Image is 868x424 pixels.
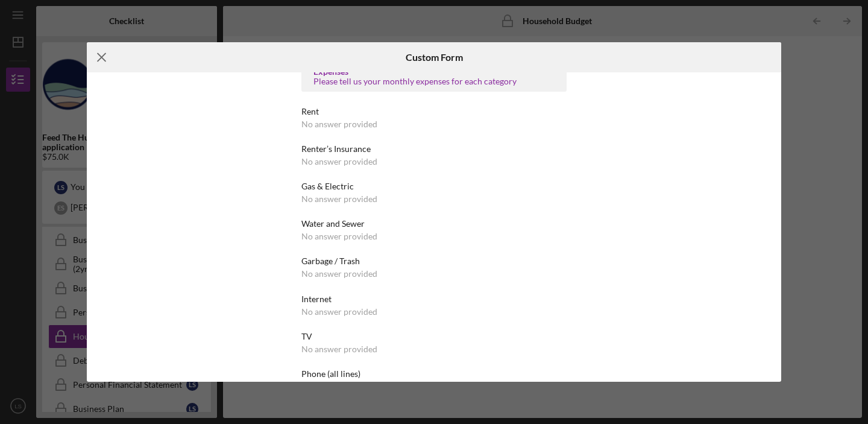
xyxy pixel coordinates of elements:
div: No answer provided [301,307,377,317]
div: No answer provided [301,269,377,279]
div: Please tell us your monthly expenses for each category [313,77,555,86]
h6: Custom Form [406,52,463,63]
div: TV [301,332,567,341]
div: Garbage / Trash [301,256,567,266]
div: Water and Sewer [301,219,567,229]
div: Internet [301,294,567,304]
div: Phone (all lines) [301,369,567,379]
div: No answer provided [301,194,377,204]
div: No answer provided [301,232,377,241]
div: No answer provided [301,119,377,129]
div: Renter’s Insurance [301,144,567,154]
div: No answer provided [301,157,377,166]
div: Rent [301,107,567,116]
div: Gas & Electric [301,182,567,191]
div: No answer provided [301,344,377,354]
